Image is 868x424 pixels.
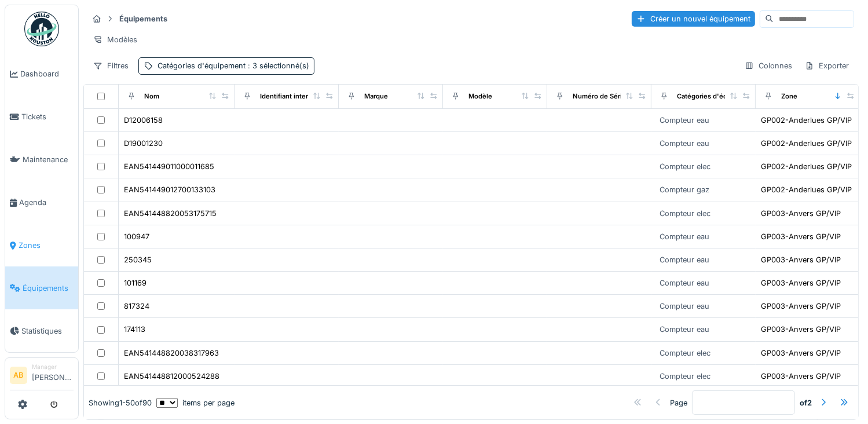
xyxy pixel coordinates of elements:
[5,181,78,224] a: Agenda
[660,277,709,288] div: Compteur eau
[660,324,709,335] div: Compteur eau
[10,367,27,384] li: AB
[246,61,309,70] span: : 3 sélectionné(s)
[124,324,145,335] div: 174113
[761,231,841,242] div: GP003-Anvers GP/VIP
[89,397,152,408] div: Showing 1 - 50 of 90
[761,371,841,382] div: GP003-Anvers GP/VIP
[800,397,812,408] strong: of 2
[124,161,214,172] div: EAN541449011000011685
[761,115,852,126] div: GP002-Anderlues GP/VIP
[761,277,841,288] div: GP003-Anvers GP/VIP
[19,240,74,251] span: Zones
[660,184,709,195] div: Compteur gaz
[5,309,78,352] a: Statistiques
[115,13,172,24] strong: Équipements
[124,208,217,219] div: EAN541448820053175715
[158,60,309,71] div: Catégories d'équipement
[124,371,219,382] div: EAN541448812000524288
[5,138,78,181] a: Maintenance
[124,231,149,242] div: 100947
[88,57,134,74] div: Filtres
[660,161,710,172] div: Compteur elec
[761,184,852,195] div: GP002-Anderlues GP/VIP
[21,326,74,337] span: Statistiques
[677,92,757,101] div: Catégories d'équipement
[660,208,710,219] div: Compteur elec
[660,115,709,126] div: Compteur eau
[156,397,235,408] div: items per page
[761,208,841,219] div: GP003-Anvers GP/VIP
[800,57,854,74] div: Exporter
[124,115,163,126] div: D12006158
[761,324,841,335] div: GP003-Anvers GP/VIP
[761,348,841,359] div: GP003-Anvers GP/VIP
[24,12,59,46] img: Badge_color-CXgf-gQk.svg
[573,92,626,101] div: Numéro de Série
[124,138,163,149] div: D19001230
[660,371,710,382] div: Compteur elec
[20,68,74,79] span: Dashboard
[19,197,74,208] span: Agenda
[88,31,142,48] div: Modèles
[260,92,316,101] div: Identifiant interne
[23,154,74,165] span: Maintenance
[761,254,841,265] div: GP003-Anvers GP/VIP
[5,224,78,267] a: Zones
[124,301,149,312] div: 817324
[10,363,74,390] a: AB Manager[PERSON_NAME]
[124,277,147,288] div: 101169
[761,161,852,172] div: GP002-Anderlues GP/VIP
[32,363,74,371] div: Manager
[23,283,74,294] span: Équipements
[670,397,687,408] div: Page
[5,53,78,96] a: Dashboard
[660,301,709,312] div: Compteur eau
[364,92,388,101] div: Marque
[739,57,797,74] div: Colonnes
[124,184,215,195] div: EAN541449012700133103
[5,96,78,138] a: Tickets
[660,231,709,242] div: Compteur eau
[660,348,710,359] div: Compteur elec
[124,254,152,265] div: 250345
[632,11,755,27] div: Créer un nouvel équipement
[5,266,78,309] a: Équipements
[32,363,74,388] li: [PERSON_NAME]
[761,138,852,149] div: GP002-Anderlues GP/VIP
[21,111,74,122] span: Tickets
[468,92,492,101] div: Modèle
[781,92,797,101] div: Zone
[124,348,219,359] div: EAN541448820038317963
[660,138,709,149] div: Compteur eau
[660,254,709,265] div: Compteur eau
[761,301,841,312] div: GP003-Anvers GP/VIP
[144,92,159,101] div: Nom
